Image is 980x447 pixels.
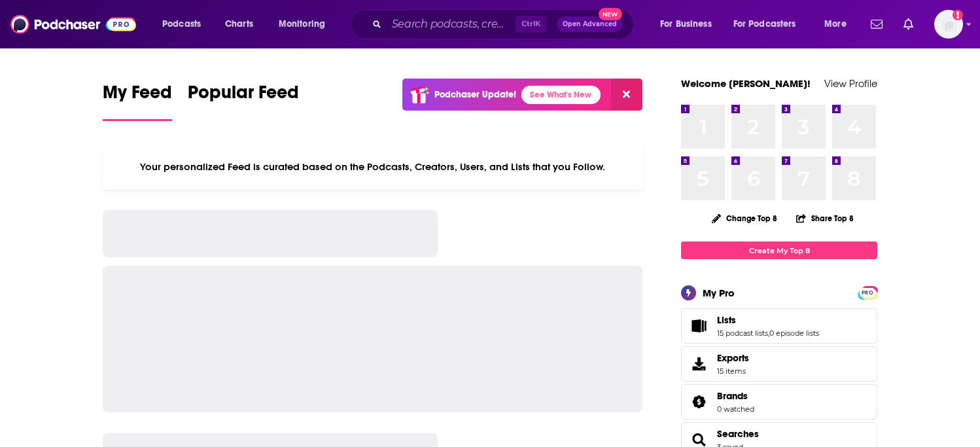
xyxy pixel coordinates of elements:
a: View Profile [824,77,877,90]
span: Exports [686,355,712,373]
button: Change Top 8 [704,210,785,226]
a: 0 watched [717,404,754,414]
button: Show profile menu [934,10,963,39]
a: Popular Feed [188,81,299,121]
button: open menu [270,14,342,35]
span: For Business [660,15,712,33]
a: Show notifications dropdown [866,13,888,35]
span: Popular Feed [188,81,299,111]
button: open menu [725,14,815,35]
a: Welcome [PERSON_NAME]! [681,77,811,90]
a: PRO [860,287,875,297]
span: For Podcasters [733,15,796,33]
span: Monitoring [279,15,325,33]
button: Share Top 8 [796,206,854,231]
div: Your personalized Feed is curated based on the Podcasts, Creators, Users, and Lists that you Follow. [103,145,642,189]
input: Search podcasts, credits, & more... [387,14,516,35]
span: More [824,15,847,33]
span: Exports [717,352,749,364]
a: Brands [686,393,712,411]
span: New [599,8,622,20]
span: , [768,329,769,338]
a: Show notifications dropdown [898,13,919,35]
p: Podchaser Update! [434,89,516,100]
span: Lists [681,308,877,344]
button: open menu [153,14,218,35]
a: Lists [717,314,819,326]
div: Search podcasts, credits, & more... [363,9,646,39]
span: Podcasts [162,15,201,33]
button: Open AdvancedNew [557,16,623,32]
a: See What's New [521,86,601,104]
a: 15 podcast lists [717,329,768,338]
span: Brands [681,384,877,420]
a: Exports [681,346,877,382]
span: Charts [225,15,253,33]
a: Create My Top 8 [681,241,877,259]
button: open menu [815,14,863,35]
span: Ctrl K [516,16,546,33]
span: Lists [717,314,736,326]
a: Lists [686,317,712,335]
button: open menu [651,14,728,35]
span: Open Advanced [563,21,617,27]
a: Charts [217,14,261,35]
a: Brands [717,390,754,402]
a: Searches [717,428,759,440]
div: My Pro [703,287,735,299]
a: 0 episode lists [769,329,819,338]
span: Logged in as hoffmacv [934,10,963,39]
span: PRO [860,288,875,298]
img: User Profile [934,10,963,39]
span: Brands [717,390,748,402]
a: My Feed [103,81,172,121]
span: My Feed [103,81,172,111]
img: Podchaser - Follow, Share and Rate Podcasts [10,12,136,37]
span: 15 items [717,367,749,376]
svg: Add a profile image [953,10,963,20]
